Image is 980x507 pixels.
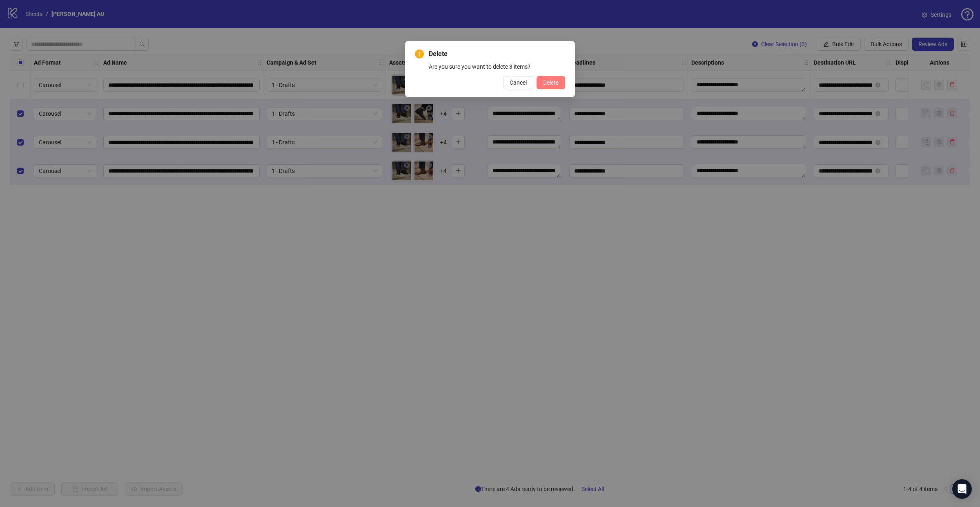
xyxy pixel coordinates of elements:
[429,49,565,59] span: Delete
[503,76,533,89] button: Cancel
[510,79,527,86] span: Cancel
[415,49,424,58] span: exclamation-circle
[429,62,565,71] div: Are you sure you want to delete 3 items?
[537,76,565,89] button: Delete
[952,479,972,499] div: Open Intercom Messenger
[543,79,559,86] span: Delete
